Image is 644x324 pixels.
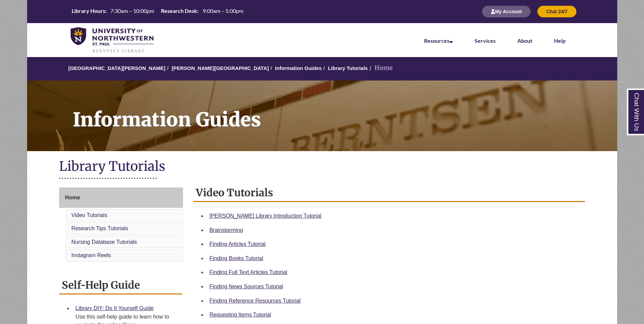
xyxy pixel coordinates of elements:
span: 7:30am – 10:00pm [110,7,154,14]
a: [PERSON_NAME][GEOGRAPHIC_DATA] [172,65,269,71]
a: Information Guides [275,65,322,71]
a: Finding Articles Tutorial [209,241,265,247]
a: Chat 24/7 [537,8,576,14]
a: Finding Reference Resources Tutorial [209,298,301,304]
a: Library Tutorials [328,65,368,71]
a: [GEOGRAPHIC_DATA][PERSON_NAME] [68,65,165,71]
div: Guide Page Menu [59,187,183,263]
a: [PERSON_NAME] Library Introduction Tutorial [209,213,321,219]
span: 9:00am – 5:00pm [203,7,243,14]
h2: Self-Help Guide [59,276,182,294]
a: Video Tutorials [71,212,107,218]
li: Home [368,63,393,73]
table: Hours Today [69,7,246,16]
a: Research Tips Tutorials [71,226,128,231]
a: Brainstorming [209,227,243,233]
a: Help [554,37,566,44]
a: About [517,37,532,44]
button: My Account [482,6,531,17]
th: Research Desk: [158,7,200,15]
button: Chat 24/7 [537,6,576,17]
a: Services [475,37,496,44]
h1: Library Tutorials [59,158,585,176]
a: Requesting Items Tutorial [209,312,271,318]
a: Finding Books Tutorial [209,255,263,261]
a: Nursing Database Tutorials [71,239,137,245]
a: Resources [424,37,453,44]
h1: Information Guides [65,80,617,142]
a: Information Guides [27,80,617,151]
span: Home [65,195,80,200]
h2: Video Tutorials [193,184,585,202]
th: Library Hours: [69,7,108,15]
a: Home [59,187,183,208]
a: My Account [482,8,531,14]
a: Finding News Sources Tutorial [209,284,283,289]
a: Instagram Reels [71,252,111,258]
a: Library DIY: Do It Yourself Guide [75,305,153,311]
a: Hours Today [69,7,246,16]
a: Finding Full Text Articles Tutorial [209,269,287,275]
img: UNWSP Library Logo [71,27,154,54]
